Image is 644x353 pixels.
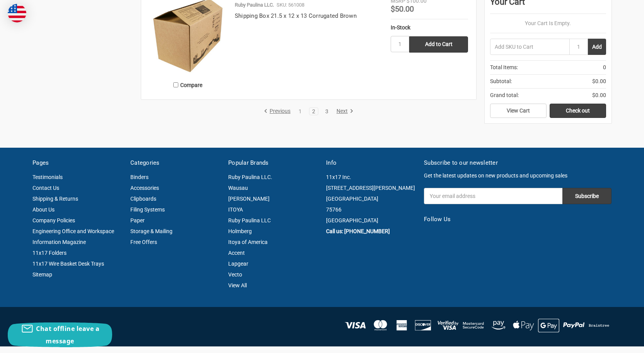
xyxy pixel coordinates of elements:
a: Clipboards [130,196,156,202]
a: Ruby Paulina LLC [228,217,271,223]
input: Add to Cart [409,36,468,53]
button: Add [588,39,606,55]
a: Previous [264,108,293,115]
a: Shipping Box 21.5 x 12 x 13 Corrugated Brown [235,12,357,19]
a: View Cart [490,104,547,118]
span: Subtotal: [490,77,512,85]
a: Accessories [130,185,159,191]
p: SKU: 561008 [277,1,304,9]
a: Binders [130,174,149,180]
a: 11x17 Folders [32,250,67,256]
span: $0.00 [592,77,606,85]
label: Compare [149,78,227,91]
input: Subscribe [562,188,612,204]
a: Check out [550,104,606,118]
p: Get the latest updates on new products and upcoming sales [424,172,612,180]
a: Company Policies [32,217,75,223]
a: 2 [309,109,318,114]
span: Chat offline leave a message [36,324,99,345]
a: Sitemap [32,271,52,278]
a: Holmberg [228,228,252,234]
a: 1 [296,109,304,114]
a: View All [228,282,247,288]
input: Your email address [424,188,562,204]
address: 11x17 Inc. [STREET_ADDRESS][PERSON_NAME] [GEOGRAPHIC_DATA] 75766 [GEOGRAPHIC_DATA] [326,172,416,226]
span: $50.00 [391,4,414,14]
span: 0 [603,63,606,72]
a: 11x17 Wire Basket Desk Trays [32,261,104,267]
a: [PERSON_NAME] [228,196,270,202]
a: Filing Systems [130,206,165,213]
h5: Categories [130,159,220,167]
h5: Pages [32,159,122,167]
input: Add SKU to Cart [490,39,569,55]
input: Compare [173,82,178,87]
h5: Info [326,159,416,167]
div: In-Stock [391,24,468,32]
button: Chat offline leave a message [8,322,112,347]
a: Itoya of America [228,239,268,245]
a: Free Offers [130,239,157,245]
a: About Us [32,206,55,213]
a: Storage & Mailing [130,228,173,234]
h5: Follow Us [424,215,612,224]
a: Wausau [228,185,248,191]
p: © 2025 11x17 [32,323,318,331]
a: Vecto [228,271,242,278]
a: Contact Us [32,185,59,191]
a: Testimonials [32,174,63,180]
h5: Popular Brands [228,159,318,167]
a: Paper [130,217,145,223]
a: Engineering Office and Workspace Information Magazine [32,228,114,245]
a: Ruby Paulina LLC. [228,174,272,180]
p: Ruby Paulina LLC. [235,1,274,9]
a: Call us: [PHONE_NUMBER] [326,228,390,234]
a: Lapgear [228,261,248,267]
a: 3 [323,109,331,114]
a: Next [334,108,354,115]
span: Total Items: [490,63,518,72]
a: Accent [228,250,245,256]
h5: Subscribe to our newsletter [424,159,612,167]
p: Your Cart Is Empty. [490,19,606,27]
a: Shipping & Returns [32,196,78,202]
img: duty and tax information for United States [8,4,26,22]
span: Grand total: [490,91,519,99]
a: ITOYA [228,206,243,213]
span: $0.00 [592,91,606,99]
